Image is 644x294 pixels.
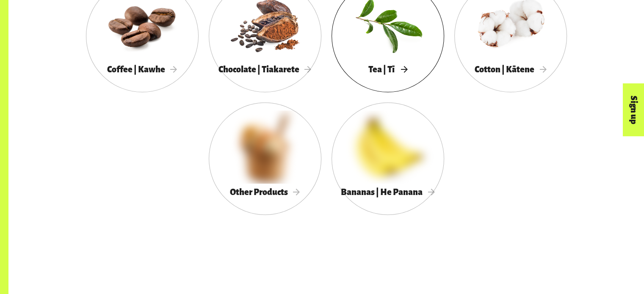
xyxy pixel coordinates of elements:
span: Other Products [230,187,300,197]
span: Cotton | Kātene [475,65,547,74]
a: Other Products [209,102,321,215]
span: Tea | Tī [368,65,407,74]
span: Bananas | He Panana [341,187,435,197]
span: Coffee | Kawhe [107,65,177,74]
span: Chocolate | Tiakarete [218,65,312,74]
a: Bananas | He Panana [332,102,444,215]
